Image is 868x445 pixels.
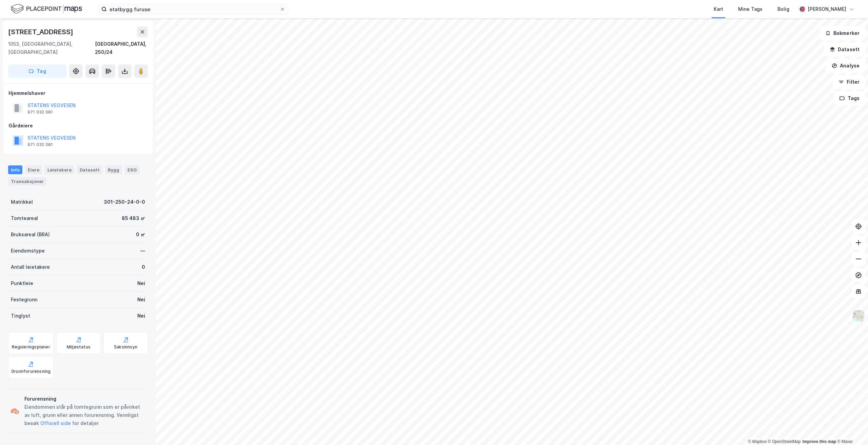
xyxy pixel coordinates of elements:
a: Mapbox [748,439,767,444]
div: 971 032 081 [27,109,53,115]
button: Tags [834,92,865,105]
div: Eiendommen står på tomtegrunn som er påvirket av luft, grunn eller annen forurensning. Vennligst ... [24,403,145,427]
div: Kart [714,5,723,13]
div: 971 032 081 [27,142,53,147]
input: Søk på adresse, matrikkel, gårdeiere, leietakere eller personer [107,4,280,14]
img: Z [852,309,865,322]
div: — [140,247,145,255]
a: Improve this map [803,439,836,444]
div: Tinglyst [11,312,30,320]
div: Nei [137,279,145,287]
div: ESG [125,165,139,174]
div: Matrikkel [11,198,33,206]
div: Datasett [77,165,102,174]
div: Mine Tags [738,5,763,13]
div: [STREET_ADDRESS] [8,26,75,37]
a: OpenStreetMap [768,439,801,444]
div: Bolig [777,5,789,13]
img: logo.f888ab2527a4732fd821a326f86c7f29.svg [11,3,82,15]
div: 301-250-24-0-0 [104,198,145,206]
button: Filter [833,75,865,89]
div: Transaksjoner [8,177,46,186]
div: 0 [142,263,145,271]
div: Bruksareal (BRA) [11,230,50,239]
button: Tag [8,64,66,78]
div: 1053, [GEOGRAPHIC_DATA], [GEOGRAPHIC_DATA] [8,40,95,56]
div: Punktleie [11,279,33,287]
div: Info [8,165,22,174]
div: Antall leietakere [11,263,50,271]
button: Bokmerker [820,26,865,40]
div: Gårdeiere [8,122,147,130]
div: Kontrollprogram for chat [834,412,868,445]
div: [GEOGRAPHIC_DATA], 250/24 [95,40,148,56]
iframe: Chat Widget [834,412,868,445]
div: Festegrunn [11,296,37,304]
button: Datasett [824,43,865,56]
div: Grunnforurensning [11,369,51,374]
div: Eiendomstype [11,247,45,255]
button: Analyse [826,59,865,73]
div: 85 483 ㎡ [122,214,145,222]
div: Eiere [25,165,42,174]
div: 0 ㎡ [136,230,145,239]
div: Leietakere [45,165,74,174]
div: Miljøstatus [67,344,91,350]
div: Reguleringsplaner [12,344,50,350]
div: Bygg [105,165,122,174]
div: Tomteareal [11,214,38,222]
div: Saksinnsyn [114,344,137,350]
div: Nei [137,296,145,304]
div: Forurensning [24,395,145,403]
div: Nei [137,312,145,320]
div: [PERSON_NAME] [808,5,846,13]
div: Hjemmelshaver [8,89,147,97]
